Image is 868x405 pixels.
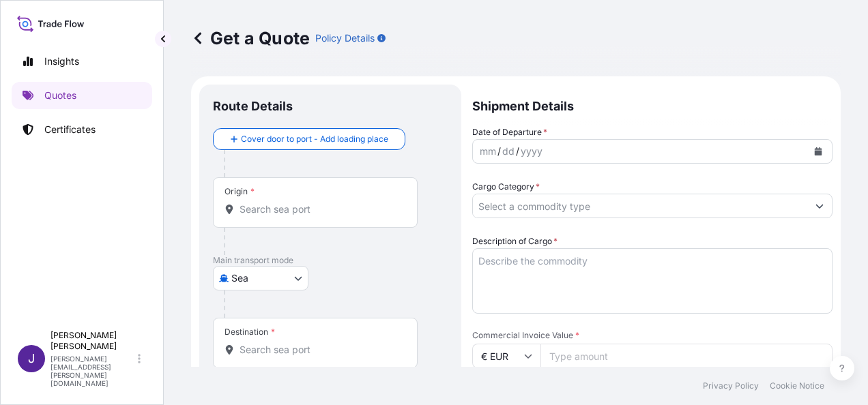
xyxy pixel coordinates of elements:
p: Route Details [213,98,293,115]
span: Sea [231,271,248,285]
a: Privacy Policy [703,380,759,391]
input: Type amount [540,344,833,368]
span: J [28,352,35,365]
p: Quotes [44,89,76,102]
input: Origin [240,202,401,216]
button: Select transport [213,266,308,290]
p: Policy Details [315,31,375,45]
a: Quotes [12,82,152,109]
p: [PERSON_NAME] [PERSON_NAME] [50,330,135,352]
div: Destination [225,327,275,337]
div: year, [519,143,544,160]
input: Select a commodity type [473,194,807,218]
span: Cover door to port - Add loading place [241,132,388,146]
div: month, [478,143,497,160]
p: Main transport mode [213,255,448,266]
input: Destination [240,343,401,357]
p: Certificates [44,123,96,136]
p: Get a Quote [191,27,310,49]
div: / [497,143,501,160]
div: Origin [225,186,255,197]
div: day, [501,143,516,160]
span: Commercial Invoice Value [472,330,833,341]
button: Cover door to port - Add loading place [213,128,405,150]
a: Insights [12,48,152,75]
a: Cookie Notice [770,380,824,391]
label: Cargo Category [472,180,540,194]
button: Calendar [807,140,829,162]
p: Shipment Details [472,85,833,125]
button: Show suggestions [807,194,832,218]
div: / [516,143,519,160]
label: Description of Cargo [472,235,558,248]
p: [PERSON_NAME][EMAIL_ADDRESS][PERSON_NAME][DOMAIN_NAME] [50,355,135,387]
span: Date of Departure [472,125,547,139]
a: Certificates [12,116,152,143]
p: Insights [44,55,79,68]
